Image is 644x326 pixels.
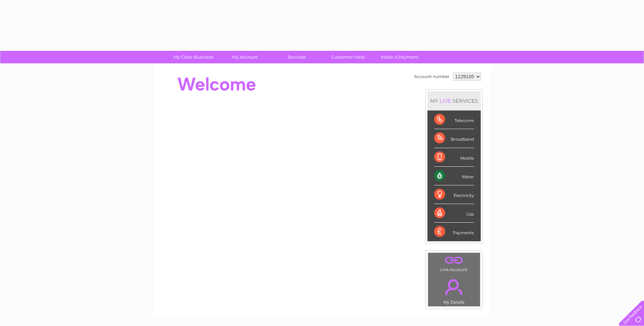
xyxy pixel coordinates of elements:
a: Make A Payment [372,51,428,63]
a: . [430,254,478,266]
div: LIVE [438,98,453,104]
div: Water [434,167,474,185]
div: MY SERVICES [427,91,481,110]
a: Services [269,51,325,63]
div: Mobile [434,148,474,167]
a: My Clear Business [165,51,221,63]
td: Link Account [428,252,480,274]
div: Gas [434,204,474,223]
a: . [430,275,478,299]
div: Payments [434,223,474,241]
div: Telecoms [434,110,474,129]
div: Electricity [434,185,474,204]
a: Customer Help [320,51,376,63]
a: My Account [217,51,273,63]
td: Account number [412,71,451,82]
div: Broadband [434,129,474,148]
td: My Details [428,273,480,307]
